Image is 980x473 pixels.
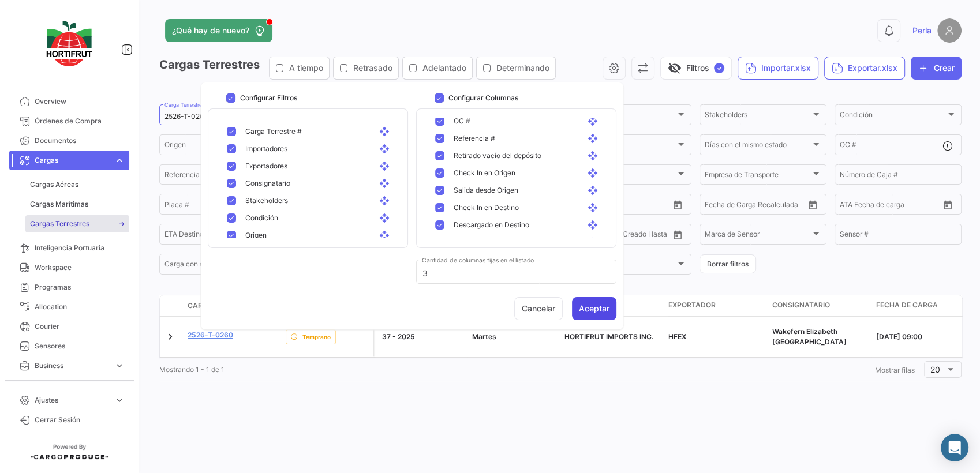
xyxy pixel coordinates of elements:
[35,302,125,312] span: Allocation
[35,341,125,351] span: Sensores
[9,336,129,356] a: Sensores
[714,63,724,73] span: ✓
[245,126,302,137] span: Carga Terrestre #
[35,155,110,166] span: Cargas
[738,57,818,80] button: Importar.xlsx
[9,277,129,297] a: Programas
[660,57,732,80] button: visibility_offFiltros✓
[454,185,518,196] span: Salida desde Origen
[705,232,811,240] span: Marca de Sensor
[240,93,297,103] h3: Configurar Filtros
[114,395,125,406] span: expand_more
[804,196,821,213] button: Open calendar
[588,133,601,144] mat-icon: open_with
[382,332,463,342] div: 37 - 2025
[334,57,398,79] button: Retrasado
[912,25,932,36] span: Perla
[164,142,271,151] span: Origen
[705,142,811,151] span: Días con el mismo estado
[824,57,905,80] button: Exportar.xlsx
[884,202,932,210] input: ATD Hasta
[30,179,78,190] span: Cargas Aéreas
[35,243,125,253] span: Inteligencia Portuaria
[403,57,472,79] button: Adelantado
[25,196,129,213] a: Cargas Marítimas
[705,112,811,121] span: Stakeholders
[164,331,176,343] a: Expand/Collapse Row
[734,202,781,210] input: Hasta
[622,232,669,240] input: Creado Hasta
[477,57,555,79] button: Determinando
[353,62,392,74] span: Retrasado
[448,93,518,103] h3: Configurar Columnas
[705,172,811,181] span: Empresa de Transporte
[183,296,252,316] datatable-header-cell: Carga Terrestre #
[496,62,549,74] span: Determinando
[840,202,876,210] input: ATD Desde
[454,133,495,144] span: Referencia #
[9,297,129,317] a: Allocation
[159,57,559,80] h3: Cargas Terrestres
[930,365,940,374] span: 20
[572,297,616,320] button: Aceptar
[172,25,249,36] span: ¿Qué hay de nuevo?
[40,14,98,73] img: logo-hortifrut.svg
[35,395,110,406] span: Ajustes
[164,262,271,270] span: Carga con sensor
[35,262,125,273] span: Workspace
[700,254,756,273] button: Borrar filtros
[245,178,290,189] span: Consignatario
[302,332,331,341] span: Temprano
[270,57,329,79] button: A tiempo
[669,196,686,213] button: Open calendar
[454,237,545,247] span: Regresado vacío al depósito
[454,168,515,178] span: Check In en Origen
[937,18,962,43] img: placeholder-user.png
[454,202,519,213] span: Check In en Destino
[379,144,393,154] mat-icon: open_with
[25,215,129,232] a: Cargas Terrestres
[669,226,686,243] button: Open calendar
[668,61,682,75] span: visibility_off
[289,62,323,74] span: A tiempo
[245,196,288,206] span: Stakeholders
[35,136,125,146] span: Documentos
[876,332,922,341] span: [DATE] 09:00
[876,300,938,310] span: Fecha de carga
[941,434,968,461] div: Abrir Intercom Messenger
[9,317,129,336] a: Courier
[193,232,241,240] input: Hasta
[911,57,962,80] button: Crear
[35,321,125,332] span: Courier
[664,295,768,316] datatable-header-cell: Exportador
[35,96,125,107] span: Overview
[668,300,716,310] span: Exportador
[588,168,601,178] mat-icon: open_with
[159,365,225,374] span: Mostrando 1 - 1 de 1
[35,361,110,371] span: Business
[588,151,601,161] mat-icon: open_with
[588,116,601,126] mat-icon: open_with
[35,116,125,126] span: Órdenes de Compra
[30,219,89,229] span: Cargas Terrestres
[875,366,915,374] span: Mostrar filas
[165,19,272,42] button: ¿Qué hay de nuevo?
[25,176,129,193] a: Cargas Aéreas
[30,199,88,209] span: Cargas Marítimas
[9,92,129,111] a: Overview
[379,126,393,137] mat-icon: open_with
[472,332,555,342] div: Martes
[939,196,956,213] button: Open calendar
[188,330,233,340] a: 2526-T-0260
[454,151,541,161] span: Retirado vacío del depósito
[379,178,393,189] mat-icon: open_with
[9,238,129,258] a: Inteligencia Portuaria
[379,196,393,206] mat-icon: open_with
[772,327,847,346] span: Wakefern Elizabeth NJ
[422,62,466,74] span: Adelantado
[9,258,129,277] a: Workspace
[245,144,287,154] span: Importadores
[164,232,185,240] input: Desde
[245,213,278,223] span: Condición
[840,112,946,121] span: Condición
